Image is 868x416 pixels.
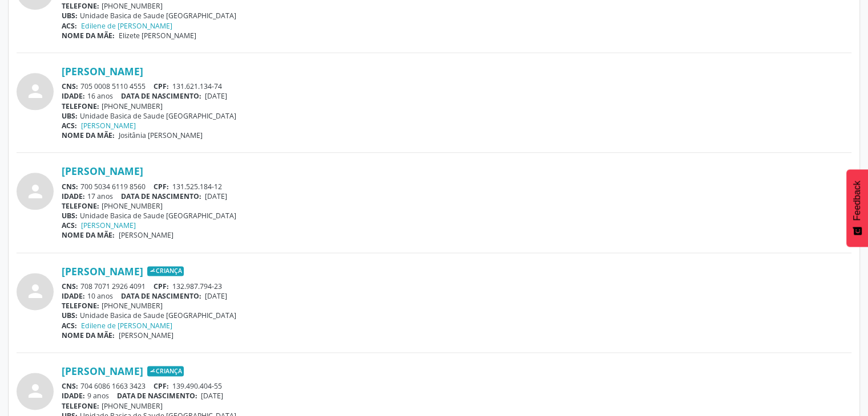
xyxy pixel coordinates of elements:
[62,81,851,91] div: 705 0008 5110 4555
[81,221,136,230] a: [PERSON_NAME]
[119,331,173,340] span: [PERSON_NAME]
[81,321,172,331] a: Edilene de [PERSON_NAME]
[154,81,169,91] span: CPF:
[117,391,197,401] span: DATA DE NASCIMENTO:
[119,130,203,140] span: Jositânia [PERSON_NAME]
[172,81,222,91] span: 131.621.134-74
[119,31,196,40] span: Elizete [PERSON_NAME]
[62,165,143,177] a: [PERSON_NAME]
[154,282,169,291] span: CPF:
[62,101,99,111] span: TELEFONE:
[62,111,851,121] div: Unidade Basica de Saude [GEOGRAPHIC_DATA]
[62,201,99,211] span: TELEFONE:
[205,91,227,101] span: [DATE]
[172,182,222,191] span: 131.525.184-12
[81,21,172,31] a: Edilene de [PERSON_NAME]
[62,1,99,11] span: TELEFONE:
[852,181,862,221] span: Feedback
[62,401,99,411] span: TELEFONE:
[62,311,78,320] span: UBS:
[62,291,851,301] div: 10 anos
[62,31,115,40] span: NOME DA MÃE:
[201,391,223,401] span: [DATE]
[119,230,173,240] span: [PERSON_NAME]
[62,11,78,21] span: UBS:
[81,121,136,130] a: [PERSON_NAME]
[62,381,851,391] div: 704 6086 1663 3423
[62,321,77,331] span: ACS:
[25,181,46,202] i: person
[62,365,143,377] a: [PERSON_NAME]
[154,381,169,391] span: CPF:
[62,101,851,111] div: [PHONE_NUMBER]
[205,191,227,201] span: [DATE]
[62,221,77,230] span: ACS:
[62,1,851,11] div: [PHONE_NUMBER]
[147,366,184,376] span: Criança
[62,211,78,221] span: UBS:
[62,391,85,401] span: IDADE:
[62,121,77,130] span: ACS:
[62,401,851,411] div: [PHONE_NUMBER]
[62,91,85,101] span: IDADE:
[62,265,143,278] a: [PERSON_NAME]
[62,11,851,21] div: Unidade Basica de Saude [GEOGRAPHIC_DATA]
[121,291,201,301] span: DATA DE NASCIMENTO:
[205,291,227,301] span: [DATE]
[62,331,115,340] span: NOME DA MÃE:
[25,281,46,301] i: person
[62,182,78,191] span: CNS:
[62,282,851,291] div: 708 7071 2926 4091
[147,266,184,276] span: Criança
[62,301,99,311] span: TELEFONE:
[62,230,115,240] span: NOME DA MÃE:
[62,182,851,191] div: 700 5034 6119 8560
[62,130,115,140] span: NOME DA MÃE:
[121,91,201,101] span: DATA DE NASCIMENTO:
[172,381,222,391] span: 139.490.404-55
[62,311,851,320] div: Unidade Basica de Saude [GEOGRAPHIC_DATA]
[62,191,851,201] div: 17 anos
[62,111,78,121] span: UBS:
[62,291,85,301] span: IDADE:
[62,211,851,221] div: Unidade Basica de Saude [GEOGRAPHIC_DATA]
[62,65,143,78] a: [PERSON_NAME]
[121,191,201,201] span: DATA DE NASCIMENTO:
[62,191,85,201] span: IDADE:
[62,301,851,311] div: [PHONE_NUMBER]
[172,282,222,291] span: 132.987.794-23
[846,169,868,247] button: Feedback - Mostrar pesquisa
[62,391,851,401] div: 9 anos
[25,81,46,101] i: person
[62,282,78,291] span: CNS:
[62,21,77,31] span: ACS:
[62,201,851,211] div: [PHONE_NUMBER]
[154,182,169,191] span: CPF:
[62,81,78,91] span: CNS:
[62,91,851,101] div: 16 anos
[62,381,78,391] span: CNS:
